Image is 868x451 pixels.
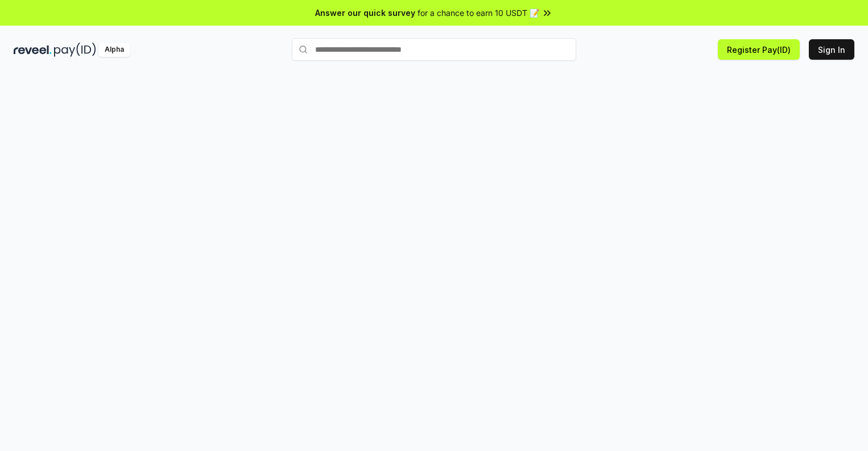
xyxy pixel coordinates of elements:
[54,43,96,57] img: pay_id
[315,7,415,19] span: Answer our quick survey
[14,43,52,57] img: reveel_dark
[809,39,854,60] button: Sign In
[418,7,539,19] span: for a chance to earn 10 USDT 📝
[98,43,130,57] div: Alpha
[718,39,800,60] button: Register Pay(ID)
